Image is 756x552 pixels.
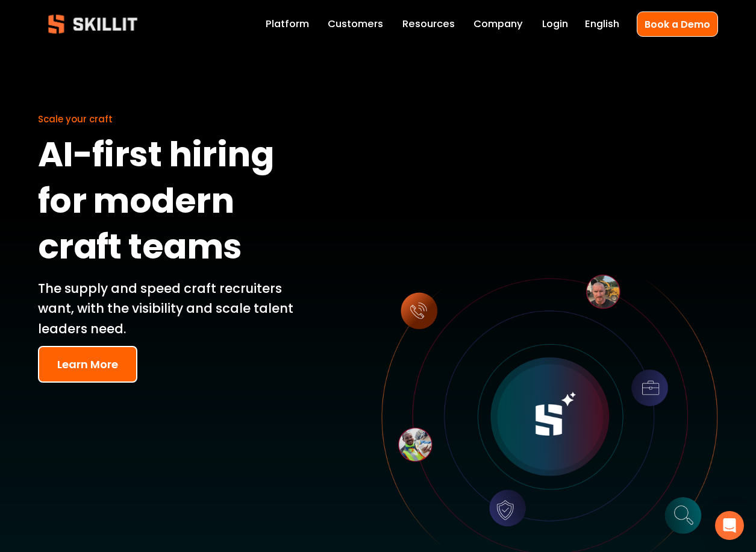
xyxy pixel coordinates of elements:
[402,16,455,33] a: folder dropdown
[38,128,281,280] strong: AI-first hiring for modern craft teams
[585,16,619,33] div: language picker
[637,11,718,36] a: Book a Demo
[38,346,137,383] button: Learn More
[585,17,619,32] span: English
[38,6,148,42] img: Skillit
[473,16,523,33] a: Company
[266,16,309,33] a: Platform
[715,511,744,540] div: Open Intercom Messenger
[542,16,568,33] a: Login
[38,113,113,125] span: Scale your craft
[328,16,383,33] a: Customers
[38,278,317,339] p: The supply and speed craft recruiters want, with the visibility and scale talent leaders need.
[402,17,455,32] span: Resources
